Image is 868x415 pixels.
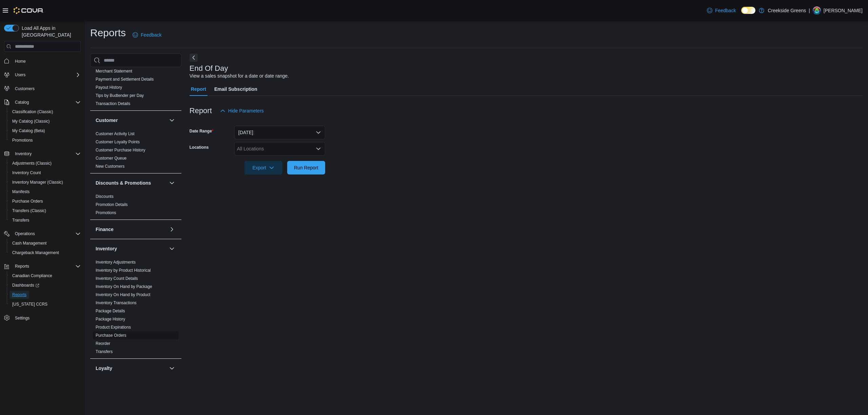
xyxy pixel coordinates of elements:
[15,72,25,78] span: Users
[96,333,126,338] a: Purchase Orders
[96,147,145,153] span: Customer Purchase History
[7,215,83,225] button: Transfers
[12,241,46,246] span: Cash Management
[9,239,81,247] span: Cash Management
[741,7,755,14] input: Dark Mode
[190,72,289,80] div: View a sales snapshot for a date or date range.
[96,260,136,265] span: Inventory Adjustments
[96,117,166,124] button: Customer
[9,197,81,205] span: Purchase Orders
[96,300,137,306] span: Inventory Transactions
[9,117,53,125] a: My Catalog (Classic)
[96,260,136,265] a: Inventory Adjustments
[244,161,282,174] button: Export
[9,216,32,224] a: Transfers
[96,148,145,152] a: Customer Purchase History
[96,365,166,372] button: Loyalty
[96,180,166,186] button: Discounts & Promotions
[191,82,206,96] span: Report
[9,127,81,135] span: My Catalog (Beta)
[168,364,176,372] button: Loyalty
[96,202,128,207] a: Promotion Details
[96,68,132,74] span: Merchant Statement
[96,268,151,273] a: Inventory by Product Historical
[96,77,154,82] span: Payment and Settlement Details
[96,292,150,297] span: Inventory On Hand by Product
[12,292,26,297] span: Reports
[715,7,736,14] span: Feedback
[7,136,83,145] button: Promotions
[7,281,83,290] a: Dashboards
[96,194,114,199] a: Discounts
[9,117,81,125] span: My Catalog (Classic)
[9,188,81,196] span: Manifests
[96,101,130,106] span: Transaction Details
[7,238,83,248] button: Cash Management
[168,245,176,253] button: Inventory
[14,7,44,14] img: Cova
[214,82,257,96] span: Email Subscription
[15,315,29,321] span: Settings
[228,107,264,114] span: Hide Parameters
[96,69,132,74] a: Merchant Statement
[12,262,32,270] button: Reports
[9,159,81,167] span: Adjustments (Classic)
[12,189,29,194] span: Manifests
[19,25,81,38] span: Load All Apps in [GEOGRAPHIC_DATA]
[1,98,83,107] button: Catalog
[7,248,83,257] button: Chargeback Management
[96,117,118,124] h3: Customer
[168,225,176,233] button: Finance
[9,159,54,167] a: Adjustments (Classic)
[96,284,152,289] a: Inventory On Hand by Package
[12,161,52,166] span: Adjustments (Classic)
[96,245,117,252] h3: Inventory
[96,316,125,322] span: Package History
[7,126,83,136] button: My Catalog (Beta)
[7,290,83,299] button: Reports
[7,117,83,126] button: My Catalog (Classic)
[12,230,38,238] button: Operations
[294,164,318,171] span: Run Report
[96,308,125,314] span: Package Details
[96,210,116,215] span: Promotions
[12,283,39,288] span: Dashboards
[7,196,83,206] button: Purchase Orders
[96,131,135,137] span: Customer Activity List
[249,161,278,174] span: Export
[96,156,126,161] a: Customer Queue
[96,226,114,233] h3: Finance
[9,169,44,177] a: Inventory Count
[1,84,83,94] button: Customers
[12,302,47,307] span: [US_STATE] CCRS
[9,136,36,144] a: Promotions
[96,85,122,90] span: Payout History
[96,341,110,346] span: Reorder
[12,57,28,65] a: Home
[12,199,43,204] span: Purchase Orders
[12,98,81,106] span: Catalog
[9,108,56,116] a: Classification (Classic)
[168,116,176,124] button: Customer
[9,197,46,205] a: Purchase Orders
[96,202,128,207] span: Promotion Details
[12,150,34,158] button: Inventory
[4,53,81,340] nav: Complex example
[9,207,49,215] a: Transfers (Classic)
[190,54,198,62] button: Next
[12,85,37,93] a: Customers
[12,262,81,270] span: Reports
[90,26,126,40] h1: Reports
[12,84,81,93] span: Customers
[96,333,126,338] span: Purchase Orders
[217,104,267,118] button: Hide Parameters
[12,250,59,255] span: Chargeback Management
[12,230,81,238] span: Operations
[15,231,35,236] span: Operations
[15,100,29,105] span: Catalog
[1,313,83,323] button: Settings
[96,309,125,313] a: Package Details
[7,187,83,196] button: Manifests
[1,149,83,159] button: Inventory
[96,93,144,98] span: Tips by Budtender per Day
